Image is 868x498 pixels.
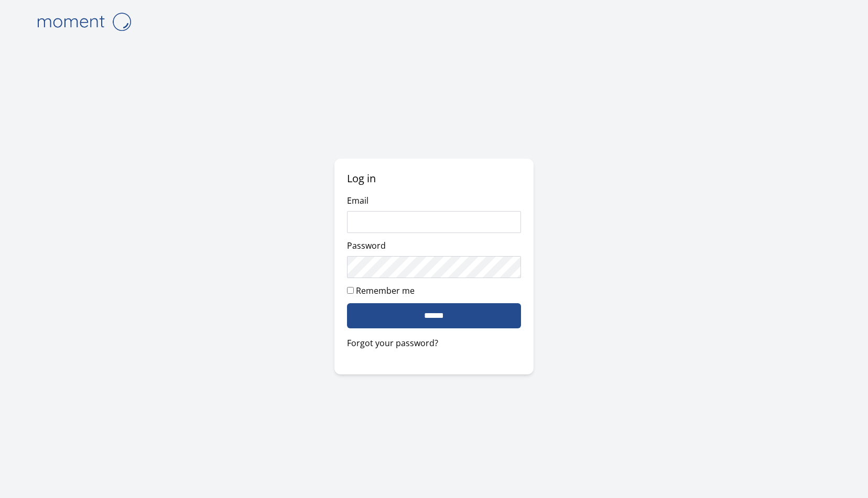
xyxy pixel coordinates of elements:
img: logo-4e3dc11c47720685a147b03b5a06dd966a58ff35d612b21f08c02c0306f2b779.png [31,8,136,35]
label: Password [347,240,386,251]
a: Forgot your password? [347,337,521,349]
label: Email [347,195,368,206]
h2: Log in [347,171,521,186]
label: Remember me [356,285,415,296]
